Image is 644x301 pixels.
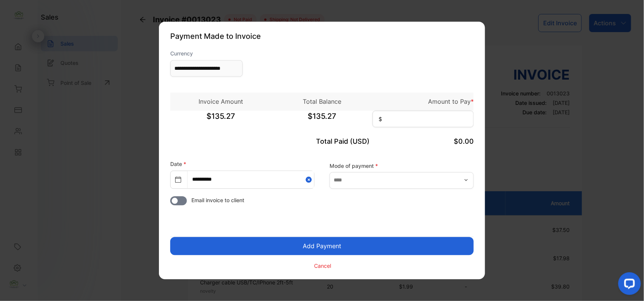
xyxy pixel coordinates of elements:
span: Email invoice to client [191,197,244,204]
p: Total Paid (USD) [271,137,373,147]
button: Close [306,171,314,188]
p: Cancel [314,262,331,270]
label: Currency [170,50,243,58]
span: $135.27 [271,111,373,130]
p: Payment Made to Invoice [170,31,474,42]
button: Add Payment [170,237,474,255]
label: Date [170,161,186,167]
span: $0.00 [454,138,474,146]
p: Amount to Pay [373,97,474,106]
span: $ [379,115,382,123]
label: Mode of payment [330,162,474,170]
span: $135.27 [170,111,271,130]
iframe: LiveChat chat widget [612,269,644,301]
p: Invoice Amount [170,97,271,106]
p: Total Balance [271,97,373,106]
